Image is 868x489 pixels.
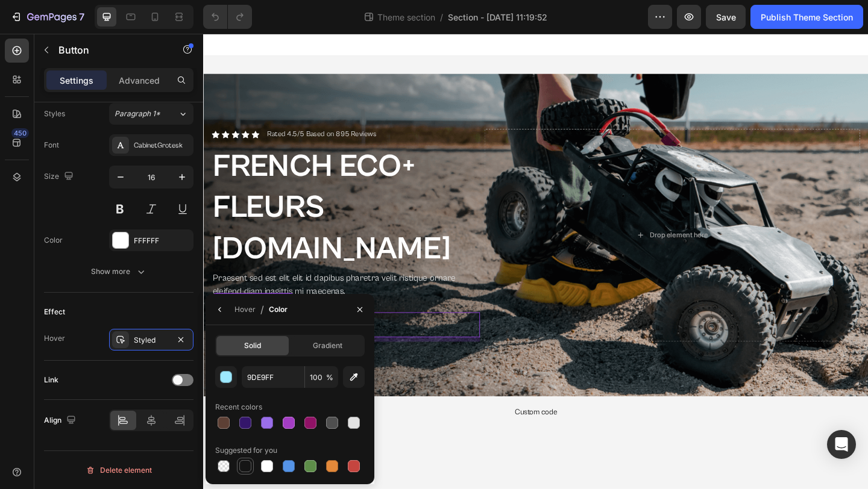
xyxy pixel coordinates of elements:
button: Delete element [44,461,193,480]
div: CabinetGrotesk [134,140,190,151]
div: Styles [44,108,65,119]
input: Eg: FFFFFF [242,366,304,388]
iframe: Design area [203,34,868,489]
div: Show more [91,266,147,278]
div: Align [44,413,78,429]
div: 450 [11,128,29,138]
span: Gradient [313,340,342,351]
div: Link [44,375,58,385]
span: Solid [244,340,261,351]
div: Delete element [86,463,152,478]
div: Styled [134,335,169,346]
p: 7 [79,10,84,24]
div: FFFFFF [134,235,190,246]
button: 7 [5,5,90,29]
span: / [260,302,264,317]
div: Publish Theme Section [761,11,853,23]
div: Hover [234,304,256,315]
div: Color [269,304,288,315]
p: Button [58,43,161,57]
button: Save [706,5,746,29]
span: % [326,372,333,383]
span: Theme section [375,11,438,23]
p: Advanced [119,74,160,87]
div: Undo/Redo [203,5,252,29]
div: Open Intercom Messenger [827,430,856,459]
span: Section - [DATE] 11:19:52 [448,11,547,23]
span: Paragraph 1* [115,108,160,119]
div: Suggested for you [215,445,277,456]
div: Hover [44,333,65,344]
button: Publish Theme Section [750,5,863,29]
button: Paragraph 1* [109,103,193,125]
p: Settings [60,74,93,87]
span: Save [716,12,736,22]
div: Size [44,169,76,185]
div: Recent colors [215,402,262,413]
div: Color [44,235,63,246]
div: Drop element here [485,214,549,224]
div: Font [44,140,59,151]
div: Effect [44,307,65,317]
span: / [440,11,443,23]
button: Show more [44,261,193,282]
